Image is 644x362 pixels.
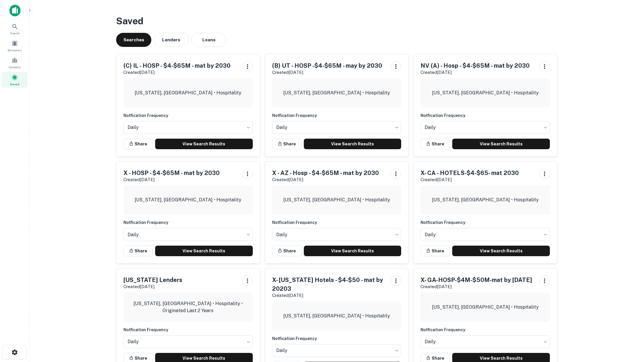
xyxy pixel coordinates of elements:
p: Created [DATE] [272,69,382,76]
a: View Search Results [452,246,550,256]
button: Searches [116,33,151,47]
h5: NV (A) - Hosp - $4-$65M - mat by 2030 [421,61,530,70]
div: Without label [421,119,550,136]
a: View Search Results [155,139,253,149]
h6: Notfication Frequency [123,327,253,333]
p: [US_STATE], [GEOGRAPHIC_DATA] • Hospitality [135,89,241,96]
button: Share [272,246,301,256]
a: View Search Results [452,139,550,149]
button: Share [421,246,450,256]
h6: Notfication Frequency [421,112,550,119]
div: Without label [272,226,401,243]
p: [US_STATE], [GEOGRAPHIC_DATA] • Hospitality [283,312,390,319]
button: Share [123,246,153,256]
button: Share [123,139,153,149]
p: Created [DATE] [272,292,386,299]
p: Created [DATE] [272,176,379,183]
div: Without label [123,334,253,350]
p: Created [DATE] [123,283,182,290]
h5: X- GA-HOSP-$4M-$50M-mat by [DATE] [421,276,532,284]
h6: Notfication Frequency [272,219,401,226]
h5: X - AZ - Hosp - $4-$65M - mat by 2030 [272,169,379,177]
div: Without label [272,342,401,359]
span: Borrowers [8,48,22,52]
p: Created [DATE] [421,69,530,76]
p: [US_STATE], [GEOGRAPHIC_DATA] • Hospitality [432,89,539,96]
p: Created [DATE] [421,176,519,183]
p: [US_STATE], [GEOGRAPHIC_DATA] • Hospitality • Originated Last 2 Years [128,300,248,314]
span: Contacts [9,65,21,69]
img: capitalize-icon.png [9,5,21,16]
h3: Saved [116,14,557,28]
div: Without label [123,119,253,136]
p: Created [DATE] [123,69,231,76]
h5: [US_STATE] Lenders [123,276,182,284]
h5: X- CA - HOTELS-$4-$65- mat 2030 [421,169,519,177]
h5: (B) UT - HOSP -$4-$65M - may by 2030 [272,61,382,70]
div: Without label [123,226,253,243]
a: View Search Results [304,246,401,256]
button: Share [272,139,301,149]
a: View Search Results [155,246,253,256]
a: View Search Results [304,139,401,149]
h5: (C) IL - HOSP - $4-$65M - mat by 2030 [123,61,231,70]
h6: Notfication Frequency [123,219,253,226]
a: Saved [2,72,28,88]
p: [US_STATE], [GEOGRAPHIC_DATA] • Hospitality [135,196,241,203]
h6: Notfication Frequency [272,335,401,342]
p: [US_STATE], [GEOGRAPHIC_DATA] • Hospitality [283,196,390,203]
button: Lenders [154,33,189,47]
div: Without label [272,119,401,136]
p: [US_STATE], [GEOGRAPHIC_DATA] • Hospitality [432,196,539,203]
p: Created [DATE] [123,176,220,183]
button: Loans [191,33,226,47]
a: Search [2,21,28,37]
h5: X- [US_STATE] Hotels - $4-$50 - mat by 20203 [272,276,386,293]
button: Share [421,139,450,149]
p: Created [DATE] [421,283,532,290]
h6: Notfication Frequency [421,327,550,333]
iframe: Chat Widget [615,315,644,343]
p: [US_STATE], [GEOGRAPHIC_DATA] • Hospitality [283,89,390,96]
h5: X - HOSP - $4-$65M - mat by 2030 [123,169,220,177]
h6: Notfication Frequency [421,219,550,226]
a: Contacts [2,55,28,71]
h6: Notfication Frequency [272,112,401,119]
h6: Notfication Frequency [123,112,253,119]
a: Borrowers [2,38,28,54]
span: Search [10,31,20,35]
span: Saved [10,82,19,86]
div: Without label [421,226,550,243]
p: [US_STATE], [GEOGRAPHIC_DATA] • Hospitality [432,304,539,311]
div: Without label [421,334,550,350]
